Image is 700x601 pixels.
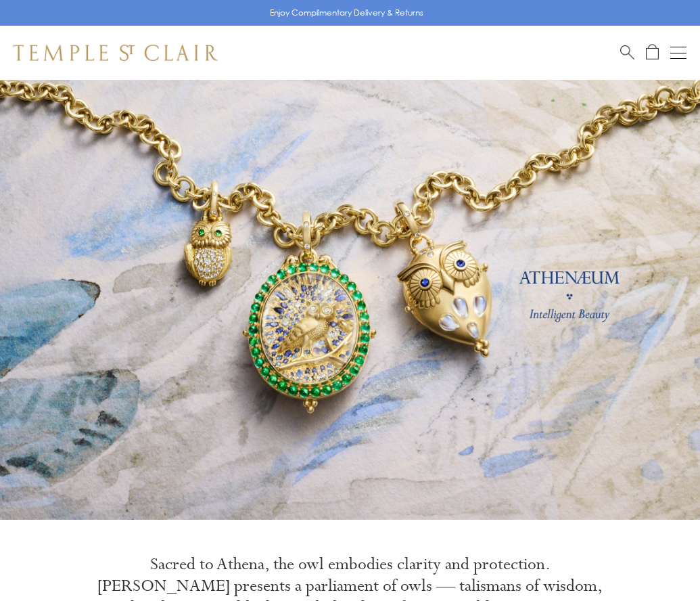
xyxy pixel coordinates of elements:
button: Open navigation [670,45,686,61]
a: Search [620,44,634,61]
p: Enjoy Complimentary Delivery & Returns [270,6,423,20]
a: Open Shopping Bag [646,44,659,61]
img: Temple St. Clair [14,45,218,61]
